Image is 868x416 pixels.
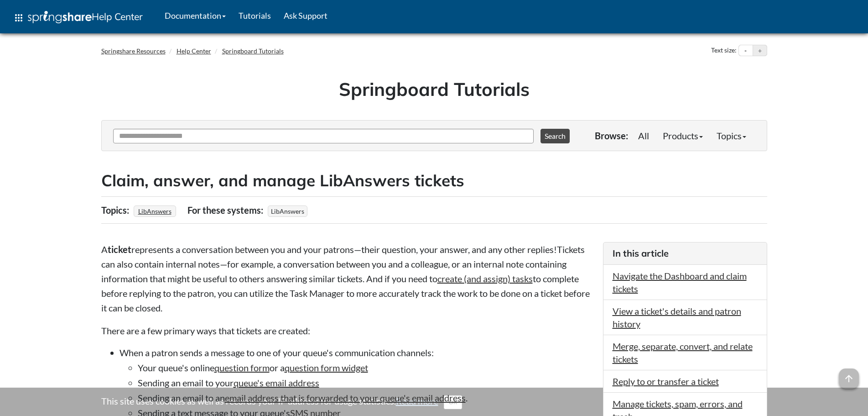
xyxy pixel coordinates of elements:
button: Increase text size [753,45,767,56]
a: Merge, separate, convert, and relate tickets [613,341,753,364]
a: View a ticket's details and patron history [613,305,741,329]
a: create (and assign) tasks [437,273,533,284]
h3: In this article [613,247,758,260]
a: question form [214,362,270,373]
a: Ask Support [277,4,334,27]
p: Browse: [595,129,628,142]
li: Sending an email to an . [138,391,594,404]
a: queue's email address [234,377,319,388]
a: Springshare Resources [101,47,166,55]
img: Springshare [28,11,92,23]
a: LibAnswers [137,205,173,218]
span: LibAnswers [268,205,307,217]
span: Tickets can also contain internal notes—for example, a conversation between you and a colleague, ... [101,244,590,313]
h2: Claim, answer, and manage LibAnswers tickets [101,169,767,192]
span: Help Center [92,11,143,22]
strong: ticket [108,244,131,255]
li: Your queue's online or a [138,361,594,374]
a: Reply to or transfer a ticket [613,376,719,387]
a: Navigate the Dashboard and claim tickets [613,270,747,294]
div: This site uses cookies as well as records your IP address for usage statistics. [92,395,776,409]
p: There are a few primary ways that tickets are created: [101,324,594,337]
span: apps [13,12,24,23]
div: Topics: [101,201,131,219]
a: Tutorials [232,4,277,27]
a: Help Center [177,47,211,55]
p: A represents a conversation between you and your patrons—their question, your answer, and any oth... [101,242,594,315]
div: For these systems: [187,201,265,219]
span: arrow_upward [839,369,859,389]
a: email address that is forwarded to your queue's email address [225,392,466,403]
a: question form widget [285,362,368,373]
a: Topics [710,126,753,145]
a: Documentation [158,4,232,27]
div: Text size: [709,45,738,57]
a: Products [656,126,710,145]
a: All [631,126,656,145]
li: Sending an email to your [138,376,594,389]
a: Springboard Tutorials [222,47,284,55]
h1: Springboard Tutorials [108,76,760,102]
button: Decrease text size [739,45,753,56]
a: arrow_upward [839,369,859,380]
button: Search [541,129,570,143]
a: apps Help Center [7,4,149,32]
